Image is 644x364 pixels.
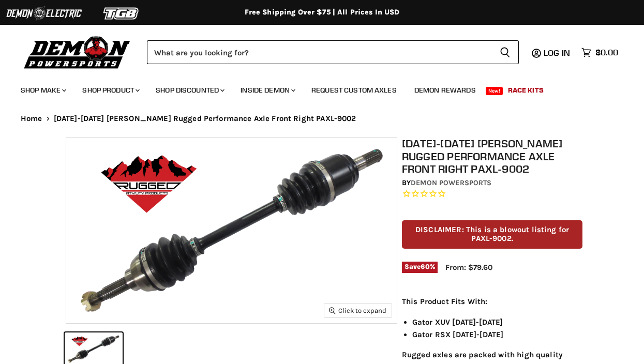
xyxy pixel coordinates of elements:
[66,138,397,323] img: 2011-2022 John Deere Rugged Performance Axle Front Right PAXL-9002
[148,80,231,101] a: Shop Discounted
[21,114,42,123] a: Home
[402,177,583,189] div: by
[304,80,405,101] a: Request Custom Axles
[500,80,551,101] a: Race Kits
[402,262,438,273] span: Save %
[83,4,160,23] img: TGB Logo 2
[5,4,83,23] img: Demon Electric Logo 2
[411,178,491,187] a: Demon Powersports
[595,48,618,57] span: $0.00
[13,75,616,101] ul: Main menu
[402,295,583,308] p: This Product Fits With:
[54,114,356,123] span: [DATE]-[DATE] [PERSON_NAME] Rugged Performance Axle Front Right PAXL-9002
[21,34,134,70] img: Demon Powersports
[412,328,583,341] li: Gator RSX [DATE]-[DATE]
[407,80,484,101] a: Demon Rewards
[544,48,570,58] span: Log in
[445,263,492,272] span: From: $79.60
[147,40,519,64] form: Product
[324,304,392,317] button: Click to expand
[74,80,146,101] a: Shop Product
[233,80,302,101] a: Inside Demon
[147,40,491,64] input: Search
[576,45,623,60] a: $0.00
[329,307,386,314] span: Click to expand
[402,220,583,249] p: DISCLAIMER: This is a blowout listing for PAXL-9002.
[491,40,519,64] button: Search
[412,316,583,328] li: Gator XUV [DATE]-[DATE]
[402,137,583,175] h1: [DATE]-[DATE] [PERSON_NAME] Rugged Performance Axle Front Right PAXL-9002
[486,87,503,95] span: New!
[402,189,583,200] span: Rated 0.0 out of 5 stars 0 reviews
[421,263,429,270] span: 60
[13,80,72,101] a: Shop Make
[539,48,576,57] a: Log in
